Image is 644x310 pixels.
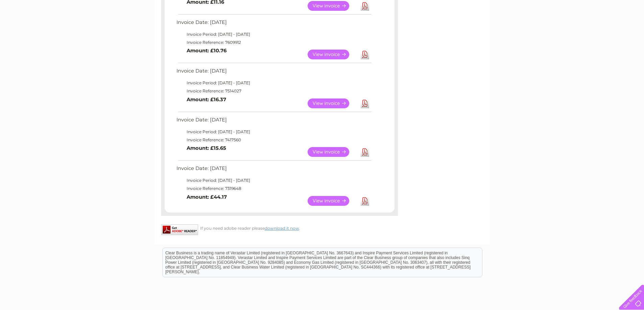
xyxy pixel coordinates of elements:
[308,50,357,59] a: View
[175,128,373,136] td: Invoice Period: [DATE] - [DATE]
[161,224,398,231] div: If you need adobe reader please .
[175,176,373,185] td: Invoice Period: [DATE] - [DATE]
[175,66,373,79] td: Invoice Date: [DATE]
[525,29,538,34] a: Water
[187,194,227,200] b: Amount: £44.17
[585,29,595,34] a: Blog
[175,185,373,193] td: Invoice Reference: 7319648
[187,145,226,151] b: Amount: £15.65
[308,196,357,206] a: View
[187,96,226,103] b: Amount: £16.37
[308,98,357,108] a: View
[361,1,369,11] a: Download
[361,196,369,206] a: Download
[361,50,369,59] a: Download
[265,226,299,231] a: download it now
[175,136,373,144] td: Invoice Reference: 7417560
[175,87,373,95] td: Invoice Reference: 7514027
[175,79,373,87] td: Invoice Period: [DATE] - [DATE]
[175,18,373,30] td: Invoice Date: [DATE]
[361,98,369,108] a: Download
[175,30,373,38] td: Invoice Period: [DATE] - [DATE]
[599,29,616,34] a: Contact
[175,38,373,47] td: Invoice Reference: 7609912
[542,29,557,34] a: Energy
[175,164,373,176] td: Invoice Date: [DATE]
[622,29,638,34] a: Log out
[361,147,369,157] a: Download
[308,1,357,11] a: View
[175,115,373,128] td: Invoice Date: [DATE]
[163,4,482,33] div: Clear Business is a trading name of Verastar Limited (registered in [GEOGRAPHIC_DATA] No. 3667643...
[561,29,581,34] a: Telecoms
[308,147,357,157] a: View
[187,48,226,54] b: Amount: £10.76
[517,3,563,12] a: 0333 014 3131
[23,18,57,38] img: logo.png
